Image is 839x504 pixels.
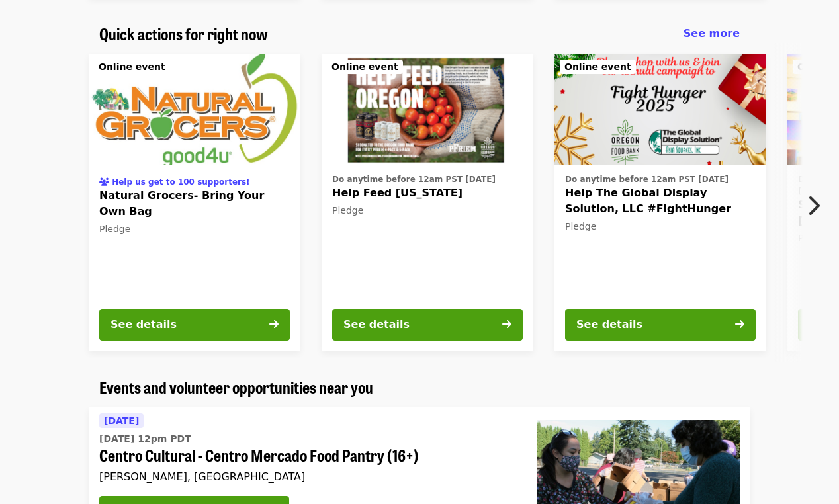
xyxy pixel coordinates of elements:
[332,205,363,216] span: Pledge
[565,175,729,184] span: Do anytime before 12am PST [DATE]
[89,24,750,44] div: Quick actions for right now
[332,185,523,201] span: Help Feed [US_STATE]
[99,224,130,234] span: Pledge
[735,318,744,331] i: arrow-right icon
[99,188,290,220] span: Natural Grocers- Bring Your Own Bag
[331,62,398,72] span: Online event
[112,177,249,187] span: Help us get to 100 supporters!
[99,470,516,483] div: [PERSON_NAME], [GEOGRAPHIC_DATA]
[99,309,290,341] button: See details
[332,309,523,341] button: See details
[795,187,839,224] button: Next item
[89,54,300,351] a: See details for "Natural Grocers- Bring Your Own Bag"
[99,24,268,44] a: Quick actions for right now
[554,54,766,351] a: See details for "Help The Global Display Solution, LLC #FightHunger"
[564,62,631,72] span: Online event
[269,318,279,331] i: arrow-right icon
[565,185,756,217] span: Help The Global Display Solution, LLC #FightHunger
[110,317,177,333] div: See details
[343,317,410,333] div: See details
[99,22,268,45] span: Quick actions for right now
[684,27,740,40] span: See more
[554,54,766,165] img: Help The Global Display Solution, LLC #FightHunger organized by Oregon Food Bank
[99,62,165,72] span: Online event
[99,177,109,187] i: users icon
[104,415,139,426] span: [DATE]
[576,317,642,333] div: See details
[502,318,511,331] i: arrow-right icon
[684,26,740,42] a: See more
[565,309,756,341] button: See details
[99,446,516,465] span: Centro Cultural - Centro Mercado Food Pantry (16+)
[99,432,191,446] time: [DATE] 12pm PDT
[99,375,373,398] span: Events and volunteer opportunities near you
[565,221,596,231] span: Pledge
[89,54,300,165] img: Natural Grocers- Bring Your Own Bag organized by Oregon Food Bank
[322,54,533,351] a: See details for "Help Feed Oregon"
[807,193,820,218] i: chevron-right icon
[322,54,533,165] img: Help Feed Oregon organized by Oregon Food Bank
[332,175,496,184] span: Do anytime before 12am PST [DATE]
